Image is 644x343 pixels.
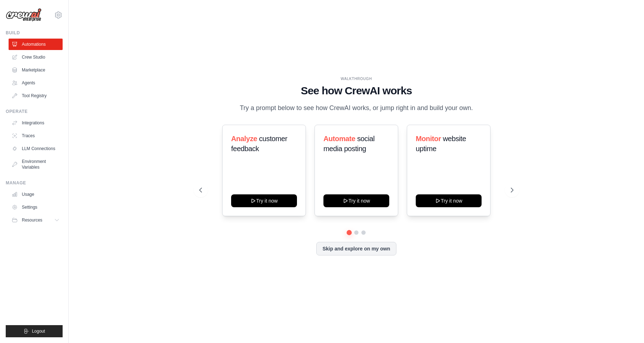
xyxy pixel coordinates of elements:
[6,8,42,22] img: Logo
[9,189,63,200] a: Usage
[9,143,63,154] a: LLM Connections
[416,194,482,207] button: Try it now
[416,135,441,143] span: Monitor
[199,84,513,97] h1: See how CrewAI works
[199,76,513,81] div: WALKTHROUGH
[323,135,355,143] span: Automate
[9,156,63,173] a: Environment Variables
[316,242,396,255] button: Skip and explore on my own
[608,309,644,343] iframe: Chat Widget
[236,103,477,113] p: Try a prompt below to see how CrewAI works, or jump right in and build your own.
[323,194,389,207] button: Try it now
[9,117,63,129] a: Integrations
[22,217,42,223] span: Resources
[231,135,257,143] span: Analyze
[9,51,63,63] a: Crew Studio
[9,90,63,101] a: Tool Registry
[9,39,63,50] a: Automations
[231,135,287,153] span: customer feedback
[9,77,63,89] a: Agents
[6,30,63,36] div: Build
[9,64,63,76] a: Marketplace
[416,135,466,153] span: website uptime
[323,135,375,153] span: social media posting
[32,328,45,334] span: Logout
[6,180,63,186] div: Manage
[231,194,297,207] button: Try it now
[9,214,63,226] button: Resources
[6,325,63,337] button: Logout
[9,130,63,141] a: Traces
[9,202,63,213] a: Settings
[6,109,63,114] div: Operate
